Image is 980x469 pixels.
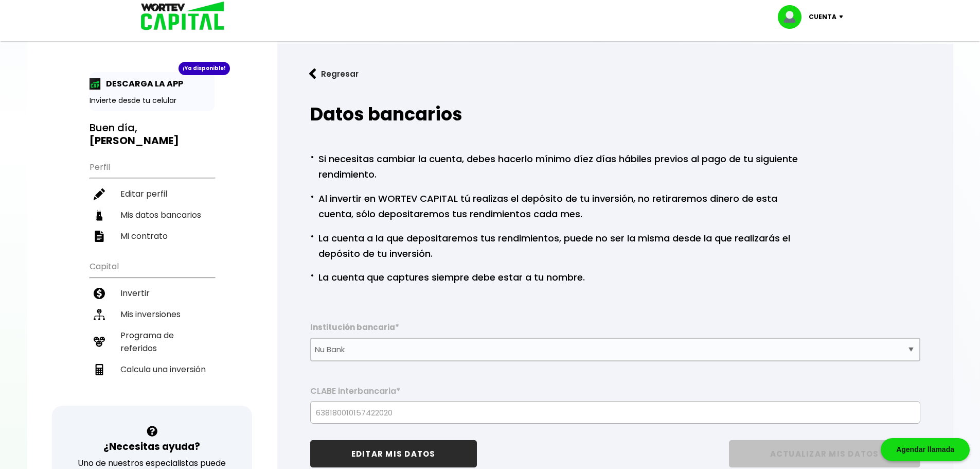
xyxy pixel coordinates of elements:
[294,60,374,88] button: Regresar
[315,402,916,423] input: 18 dígitos
[310,149,314,165] span: ·
[90,283,215,304] a: Invertir
[729,440,920,467] button: ACTUALIZAR MIS DATOS
[310,440,477,467] button: EDITAR MIS DATOS
[90,255,215,406] ul: Capital
[90,121,215,147] h3: Buen día,
[90,78,101,90] img: app-icon
[179,62,230,75] div: ¡Ya disponible!
[90,155,215,247] ul: Perfil
[94,336,105,348] img: recomiendanos-icon.9b8e9327.svg
[809,9,836,25] p: Cuenta
[310,386,920,402] label: CLABE interbancaria
[310,268,585,285] p: La cuenta que captures siempre debe estar a tu nombre.
[310,322,920,338] label: Institución bancaria
[94,231,105,242] img: contrato-icon.f2db500c.svg
[94,210,105,221] img: datos-icon.10cf9172.svg
[310,229,314,244] span: ·
[310,189,805,222] p: Al invertir en WORTEV CAPITAL tú realizas el depósito de tu inversión, no retiraremos dinero de e...
[90,304,215,325] a: Mis inversiones
[101,77,183,90] p: DESCARGA LA APP
[94,188,105,200] img: editar-icon.952d3147.svg
[103,439,200,454] h3: ¿Necesitas ayuda?
[94,288,105,299] img: invertir-icon.b3b967d7.svg
[310,104,920,125] h2: Datos bancarios
[90,225,215,247] a: Mi contrato
[90,359,215,380] a: Calcula una inversión
[94,364,105,375] img: calculadora-icon.17d418c4.svg
[90,204,215,225] a: Mis datos bancarios
[836,15,850,19] img: icon-down
[309,68,316,79] img: flecha izquierda
[310,268,314,283] span: ·
[310,189,314,204] span: ·
[881,438,970,461] div: Agendar llamada
[90,95,215,106] p: Invierte desde tu celular
[294,60,937,88] a: flecha izquierdaRegresar
[90,133,179,148] b: [PERSON_NAME]
[310,149,805,182] p: Si necesitas cambiar la cuenta, debes hacerlo mínimo díez días hábiles previos al pago de tu sigu...
[310,229,805,262] p: La cuenta a la que depositaremos tus rendimientos, puede no ser la misma desde la que realizarás ...
[778,5,809,29] img: profile-image
[90,183,215,204] a: Editar perfil
[94,309,105,320] img: inversiones-icon.6695dc30.svg
[90,325,215,359] a: Programa de referidos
